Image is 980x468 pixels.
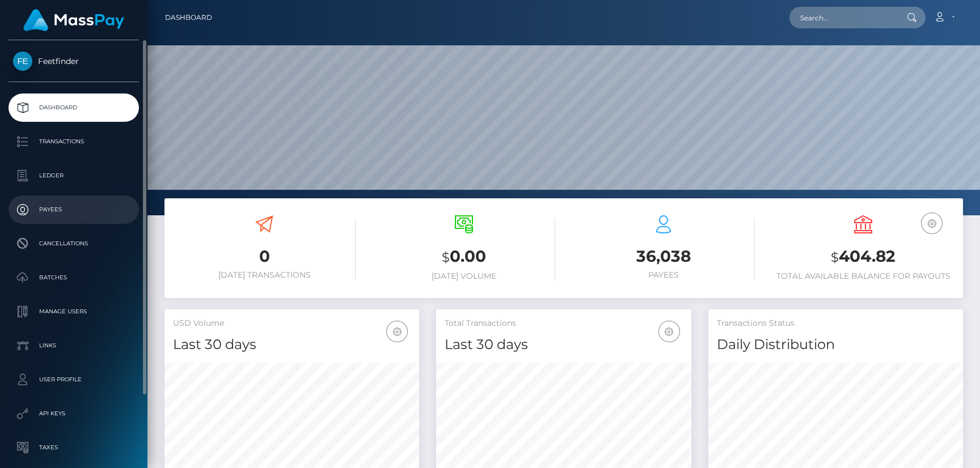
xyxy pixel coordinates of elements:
a: Ledger [9,161,139,190]
p: Transactions [13,133,134,150]
h5: Total Transactions [445,318,682,329]
h3: 36,038 [572,245,755,267]
h4: Daily Distribution [717,335,954,355]
a: Transactions [9,127,139,156]
img: Feetfinder [13,52,32,71]
h6: Payees [572,270,755,280]
p: User Profile [13,371,134,388]
h6: Total Available Balance for Payouts [772,271,954,281]
a: Manage Users [9,297,139,326]
h3: 0.00 [373,245,555,269]
a: Dashboard [9,93,139,122]
small: $ [831,249,839,265]
span: Feetfinder [9,56,139,66]
a: Links [9,331,139,360]
a: API Keys [9,399,139,428]
p: Payees [13,201,134,218]
h4: Last 30 days [445,335,682,355]
p: Links [13,337,134,354]
h6: [DATE] Transactions [173,270,356,280]
h3: 0 [173,245,356,267]
img: MassPay Logo [23,9,124,31]
h5: Transactions Status [717,318,954,329]
h4: Last 30 days [173,335,411,355]
a: Dashboard [165,6,212,29]
h3: 404.82 [772,245,954,269]
a: User Profile [9,365,139,394]
p: Cancellations [13,235,134,252]
a: Batches [9,263,139,292]
small: $ [442,249,450,265]
p: Ledger [13,167,134,184]
a: Taxes [9,433,139,462]
a: Payees [9,195,139,224]
input: Search... [789,7,896,28]
p: Batches [13,269,134,286]
p: Manage Users [13,303,134,320]
h6: [DATE] Volume [373,271,555,281]
h5: USD Volume [173,318,411,329]
a: Cancellations [9,229,139,258]
p: API Keys [13,405,134,422]
p: Dashboard [13,99,134,116]
p: Taxes [13,439,134,456]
